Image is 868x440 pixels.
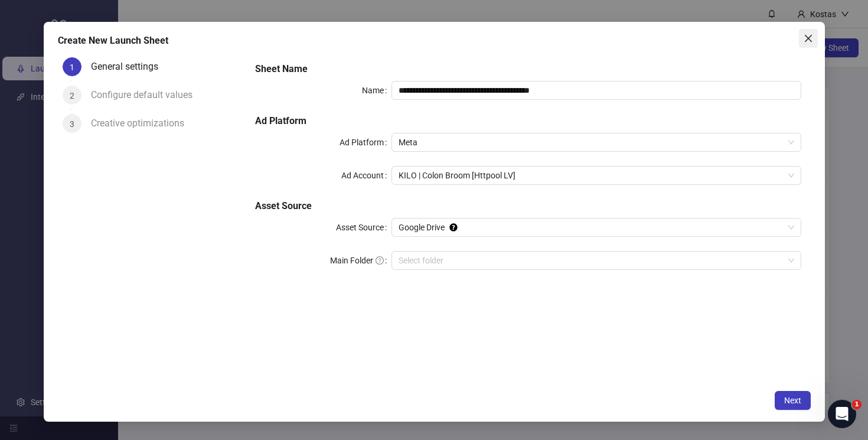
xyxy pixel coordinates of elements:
label: Asset Source [336,218,391,237]
span: 1 [852,400,862,409]
div: Create New Launch Sheet [58,34,811,48]
iframe: Intercom live chat [828,400,856,428]
span: Google Drive [399,219,794,236]
label: Ad Platform [340,133,391,152]
span: Next [784,396,801,405]
span: 1 [70,63,74,72]
label: Name [362,81,391,100]
span: 3 [70,119,74,129]
span: close [804,34,813,43]
input: Name [391,81,801,100]
span: Meta [399,133,794,151]
span: KILO | Colon Broom [Httpool LV] [399,167,794,184]
span: question-circle [376,256,384,265]
h5: Asset Source [255,199,801,213]
div: Creative optimizations [91,114,194,133]
div: Configure default values [91,86,202,105]
button: Close [799,29,818,48]
label: Ad Account [341,166,391,185]
span: 2 [70,91,74,100]
div: General settings [91,57,168,76]
div: Tooltip anchor [448,222,459,233]
h5: Sheet Name [255,62,801,76]
label: Main Folder [330,251,391,270]
button: Next [775,391,811,410]
h5: Ad Platform [255,114,801,128]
